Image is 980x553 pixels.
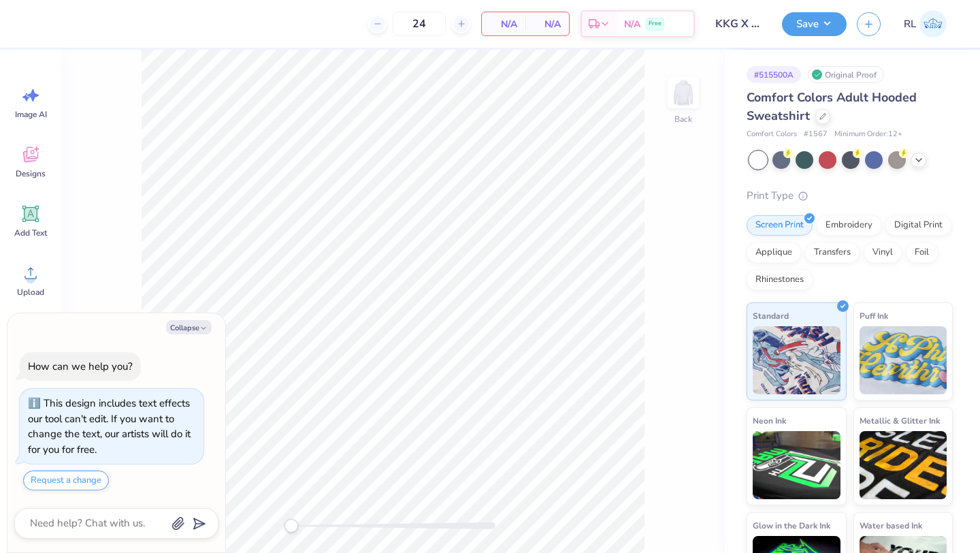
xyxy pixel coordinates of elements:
div: Print Type [747,188,953,204]
span: Neon Ink [753,413,786,428]
div: # 515500A [747,66,801,83]
span: Image AI [15,109,47,120]
span: Metallic & Glitter Ink [860,413,940,428]
span: Puff Ink [860,309,888,323]
span: Water based Ink [860,518,922,533]
img: Back [670,79,697,106]
span: Comfort Colors [747,129,797,140]
img: Ryan Leale [919,10,947,37]
div: Embroidery [817,215,881,236]
span: Free [649,19,661,29]
img: Neon Ink [753,431,840,499]
span: Designs [16,168,46,179]
span: Comfort Colors Adult Hooded Sweatshirt [747,89,917,124]
input: – – [393,12,446,36]
div: Rhinestones [747,270,813,290]
span: RL [904,16,916,32]
span: # 1567 [804,129,828,140]
div: Original Proof [808,66,884,83]
div: Vinyl [864,242,902,263]
a: RL [898,10,953,37]
div: Applique [747,242,801,263]
div: This design includes text effects our tool can't edit. If you want to change the text, our artist... [28,396,191,456]
span: N/A [534,17,561,31]
span: N/A [624,17,640,31]
span: Minimum Order: 12 + [834,129,902,140]
span: Glow in the Dark Ink [753,518,830,533]
div: Transfers [805,242,860,263]
img: Standard [753,326,840,394]
div: Accessibility label [284,519,298,533]
button: Save [782,12,847,36]
img: Puff Ink [860,326,947,394]
div: Back [674,113,692,125]
span: Upload [17,287,44,298]
span: N/A [490,17,517,31]
span: Standard [753,309,789,323]
img: Metallic & Glitter Ink [860,431,947,499]
span: Add Text [14,227,47,238]
button: Request a change [23,471,109,490]
div: How can we help you? [28,360,133,373]
button: Collapse [166,320,212,334]
div: Screen Print [747,215,813,236]
input: Untitled Design [705,10,772,37]
div: Digital Print [885,215,951,236]
div: Foil [906,242,938,263]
